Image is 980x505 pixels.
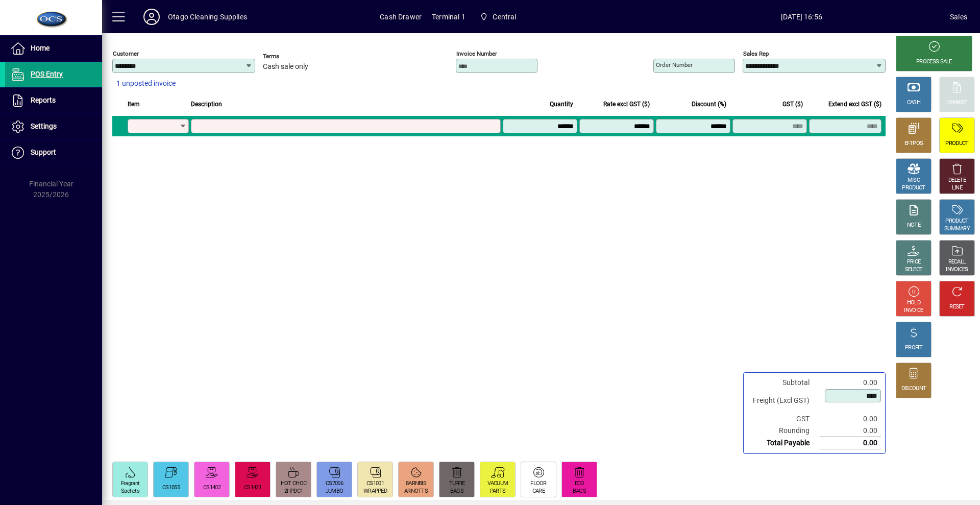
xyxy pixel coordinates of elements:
[949,303,965,311] div: RESET
[121,480,139,488] div: Fragrant
[653,9,950,25] span: [DATE] 16:56
[490,488,506,495] div: PARTS
[820,377,881,389] td: 0.00
[904,140,923,148] div: EFTPOS
[31,96,56,104] span: Reports
[656,61,693,68] mat-label: Order number
[31,70,63,78] span: POS Entry
[5,88,102,113] a: Reports
[575,480,584,488] div: ECO
[944,225,970,233] div: SUMMARY
[945,140,968,148] div: PRODUCT
[782,99,803,110] span: GST ($)
[828,99,881,110] span: Extend excl GST ($)
[281,480,306,488] div: HOT CHOC
[449,480,465,488] div: TUFFIE
[284,488,303,495] div: 2HPDC1
[820,413,881,425] td: 0.00
[901,385,926,393] div: DISCOUNT
[532,488,545,495] div: CARE
[748,413,820,425] td: GST
[907,99,920,107] div: CASH
[112,75,180,93] button: 1 unposted invoice
[573,488,586,495] div: BAGS
[952,184,962,192] div: LINE
[907,258,921,266] div: PRICE
[380,9,422,25] span: Cash Drawer
[748,425,820,437] td: Rounding
[31,44,50,52] span: Home
[947,99,967,107] div: CHARGE
[946,266,968,274] div: INVOICES
[904,307,923,315] div: INVOICE
[135,8,168,26] button: Profile
[907,222,920,229] div: NOTE
[366,480,384,488] div: CS1001
[406,480,426,488] div: 8ARNBIS
[113,50,139,57] mat-label: Customer
[191,99,222,110] span: Description
[550,99,573,110] span: Quantity
[945,218,968,225] div: PRODUCT
[31,122,57,130] span: Settings
[326,480,343,488] div: CS7006
[244,484,261,492] div: CS1421
[263,53,324,60] span: Terms
[476,8,521,26] span: Central
[748,377,820,389] td: Subtotal
[456,50,497,57] mat-label: Invoice number
[168,9,247,25] div: Otago Cleaning Supplies
[487,480,508,488] div: VACUUM
[905,266,923,274] div: SELECT
[450,488,463,495] div: BAGS
[902,184,925,192] div: PRODUCT
[748,389,820,413] td: Freight (Excl GST)
[692,99,726,110] span: Discount (%)
[326,488,344,495] div: JUMBO
[907,299,920,307] div: HOLD
[31,148,56,156] span: Support
[116,78,176,89] span: 1 unposted invoice
[916,58,952,66] div: PROCESS SALE
[493,9,516,25] span: Central
[948,258,966,266] div: RECALL
[5,114,102,139] a: Settings
[121,488,139,495] div: Sachets
[905,344,922,352] div: PROFIT
[748,437,820,449] td: Total Payable
[820,425,881,437] td: 0.00
[5,36,102,61] a: Home
[950,9,967,25] div: Sales
[432,9,465,25] span: Terminal 1
[263,63,308,71] span: Cash sale only
[603,99,650,110] span: Rate excl GST ($)
[820,437,881,449] td: 0.00
[948,177,966,184] div: DELETE
[162,484,180,492] div: CS1055
[128,99,140,110] span: Item
[5,140,102,165] a: Support
[404,488,428,495] div: ARNOTTS
[908,177,920,184] div: MISC
[743,50,769,57] mat-label: Sales rep
[530,480,547,488] div: FLOOR
[363,488,387,495] div: WRAPPED
[203,484,220,492] div: CS1402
